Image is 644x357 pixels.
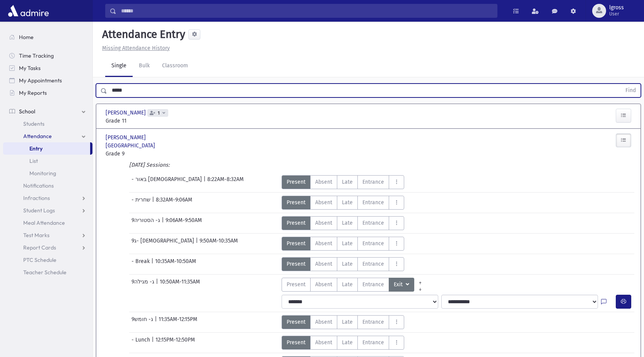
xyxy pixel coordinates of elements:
span: Entrance [362,239,384,248]
span: 9:06AM-9:50AM [166,216,202,230]
a: Infractions [3,192,92,204]
span: [PERSON_NAME][GEOGRAPHIC_DATA] [106,133,187,150]
a: Test Marks [3,229,92,241]
a: Teacher Schedule [3,266,92,278]
span: | [162,216,166,230]
span: Attendance [23,133,52,140]
a: My Reports [3,87,92,99]
div: AttTypes [282,237,404,251]
span: Late [342,239,353,248]
a: Meal Attendance [3,217,92,229]
span: Absent [315,239,332,248]
span: User [609,11,624,17]
span: Entrance [362,280,384,289]
span: Entrance [362,198,384,207]
span: My Appointments [19,77,62,84]
span: Present [287,260,306,268]
span: Present [287,178,306,186]
a: Notifications [3,179,92,192]
span: 8:32AM-9:06AM [156,196,192,210]
span: My Tasks [19,65,41,72]
a: PTC Schedule [3,254,92,266]
div: AttTypes [282,196,404,210]
span: Meal Attendance [23,219,65,226]
a: Students [3,118,92,130]
a: My Appointments [3,74,92,87]
span: Entrance [362,178,384,186]
span: List [29,157,38,164]
a: Home [3,31,92,43]
span: 10:35AM-10:50AM [155,257,196,271]
span: Present [287,219,306,227]
span: Absent [315,280,332,289]
span: Late [342,198,353,207]
a: Monitoring [3,167,92,179]
span: Entrance [362,260,384,268]
span: 9ג- חומש [132,315,155,329]
span: Late [342,318,353,326]
span: | [156,278,160,292]
a: Classroom [156,55,194,77]
span: Teacher Schedule [23,269,67,276]
span: 9:50AM-10:35AM [200,237,238,251]
span: Exit [394,280,404,289]
span: Entrance [362,318,384,326]
a: School [3,105,92,118]
a: Report Cards [3,241,92,254]
span: My Reports [19,89,47,96]
span: Absent [315,318,332,326]
span: Student Logs [23,207,55,214]
span: - Lunch [132,336,152,350]
a: Time Tracking [3,50,92,62]
span: Absent [315,338,332,347]
span: PTC Schedule [23,256,56,263]
span: Present [287,338,306,347]
span: 12:15PM-12:50PM [155,336,195,350]
span: Absent [315,260,332,268]
a: List [3,155,92,167]
span: Entry [29,145,43,152]
span: School [19,108,35,115]
span: Time Tracking [19,52,54,59]
a: All Later [414,284,426,290]
span: Late [342,219,353,227]
div: AttTypes [282,336,404,350]
a: Student Logs [3,204,92,217]
a: Entry [3,142,90,155]
span: - שחרית [132,196,152,210]
span: lgross [609,5,624,11]
span: 10:50AM-11:35AM [160,278,200,292]
i: [DATE] Sessions: [129,162,169,168]
div: AttTypes [282,315,404,329]
span: Present [287,318,306,326]
span: Entrance [362,219,384,227]
span: Monitoring [29,170,56,177]
span: Infractions [23,195,50,202]
span: | [203,175,207,189]
span: | [151,257,155,271]
div: AttTypes [282,175,404,189]
button: Exit [389,278,414,292]
span: | [152,336,155,350]
span: Report Cards [23,244,56,251]
a: Bulk [133,55,156,77]
button: Find [621,84,641,97]
h5: Attendance Entry [99,28,185,41]
span: 9ג- הסטוריה [132,216,162,230]
span: Late [342,178,353,186]
span: Grade 9 [106,150,187,158]
a: My Tasks [3,62,92,74]
span: Present [287,239,306,248]
span: Test Marks [23,232,50,239]
span: Present [287,280,306,289]
span: Notifications [23,182,54,189]
span: - Break [132,257,151,271]
span: Absent [315,198,332,207]
u: Missing Attendance History [102,45,170,51]
span: | [155,315,159,329]
a: All Prior [414,278,426,284]
span: | [152,196,156,210]
a: Single [105,55,133,77]
span: Home [19,34,34,41]
span: [PERSON_NAME] [106,109,147,117]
